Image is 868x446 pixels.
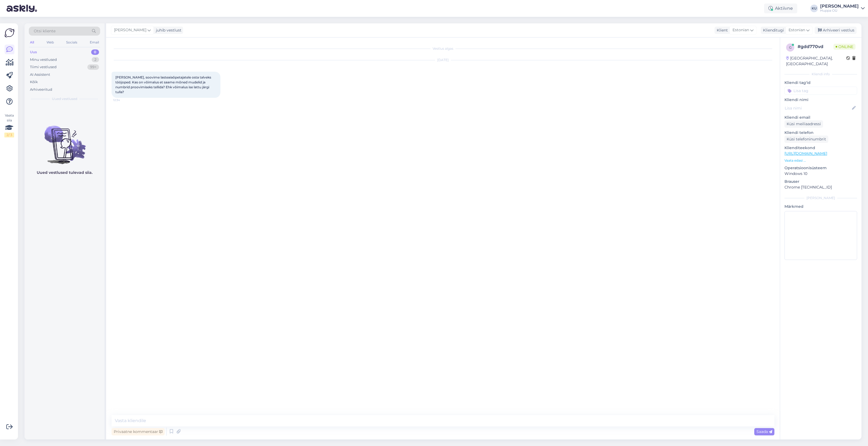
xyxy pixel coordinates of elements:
p: Kliendi tag'id [784,80,857,86]
p: Windows 10 [784,171,857,177]
p: Klienditeekond [784,145,857,151]
p: Märkmed [784,204,857,209]
div: 0 [91,49,99,55]
input: Lisa nimi [785,105,851,111]
div: AI Assistent [30,72,50,77]
span: [PERSON_NAME] [114,27,146,33]
span: g [789,45,792,49]
p: Vaata edasi ... [784,158,857,163]
p: Brauser [784,179,857,184]
div: Web [45,39,55,46]
span: Otsi kliente [34,28,56,34]
span: 12:34 [113,98,134,102]
span: Estonian [732,27,749,33]
div: Uus [30,49,37,55]
div: Tiimi vestlused [30,64,57,70]
p: Kliendi telefon [784,130,857,136]
div: # gdd770vd [798,43,833,50]
div: Vaata siia [4,113,14,137]
div: 2 [92,57,99,62]
img: Askly Logo [4,28,15,38]
div: Küsi meiliaadressi [784,120,823,128]
span: Online [833,44,855,50]
div: Kõik [30,79,38,85]
a: [URL][DOMAIN_NAME] [784,151,827,156]
div: Minu vestlused [30,57,57,62]
div: Socials [65,39,78,46]
input: Lisa tag [784,87,857,95]
div: Arhiveeri vestlus [815,27,857,34]
div: Privaatne kommentaar [112,428,165,435]
p: Chrome [TECHNICAL_ID] [784,184,857,190]
div: Klienditugi [761,27,784,33]
span: [PERSON_NAME], soovime lasteaiaõpetajatele osta talveks tööjoped. Kas on võimalus et saame mõned ... [115,75,212,94]
div: [PERSON_NAME] [820,4,859,8]
span: Uued vestlused [52,96,77,101]
div: Klient [715,27,728,33]
div: juhib vestlust [154,27,181,33]
div: All [29,39,35,46]
div: Vestlus algas [112,46,774,51]
div: Arhiveeritud [30,87,52,92]
p: Kliendi nimi [784,97,857,103]
div: Küsi telefoninumbrit [784,136,828,143]
div: Kliendi info [784,72,857,77]
div: Email [89,39,100,46]
p: Operatsioonisüsteem [784,165,857,171]
p: Uued vestlused tulevad siia. [37,170,93,175]
div: KU [810,5,818,12]
div: Huppa OÜ [820,8,859,13]
a: [PERSON_NAME]Huppa OÜ [820,4,865,13]
div: [PERSON_NAME] [784,196,857,200]
div: 99+ [87,64,99,70]
img: No chats [24,116,104,165]
div: [GEOGRAPHIC_DATA], [GEOGRAPHIC_DATA] [786,55,846,67]
div: [DATE] [112,58,774,62]
p: Kliendi email [784,115,857,120]
div: 2 / 3 [4,133,14,137]
span: Estonian [789,27,805,33]
span: Saada [756,429,772,434]
div: Aktiivne [764,4,797,13]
